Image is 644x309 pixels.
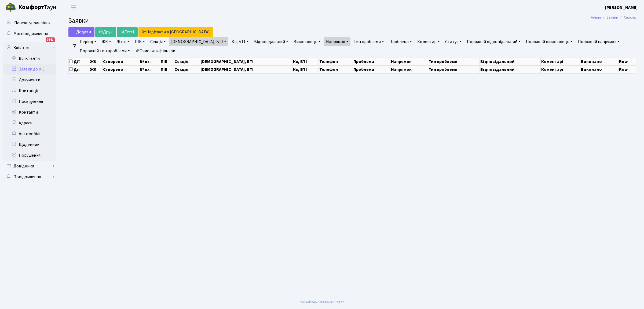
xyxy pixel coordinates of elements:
a: Заявки [606,15,618,20]
a: Документи [3,75,56,85]
th: Коментарі [541,65,580,73]
a: Друк [95,27,116,37]
th: Напрямок [390,65,428,73]
a: Період [78,37,98,46]
span: Панель управління [14,20,50,26]
a: Щоденник [3,139,56,150]
th: Тип проблеми [428,58,480,65]
span: Додати [72,29,91,35]
a: Додати [68,27,94,37]
a: [DEMOGRAPHIC_DATA], БТІ [169,37,228,46]
span: Заявки [68,16,89,25]
b: Комфорт [18,3,44,12]
a: Кв, БТІ [229,37,251,46]
a: Очистити фільтри [133,46,177,55]
th: [DEMOGRAPHIC_DATA], БТІ [200,58,292,65]
th: Виконано [580,65,619,73]
a: Посвідчення [3,96,56,107]
a: Проблема [387,37,414,46]
a: Коментар [415,37,442,46]
th: Телефон [319,58,353,65]
a: Порушення [3,150,56,161]
a: Порожній виконавець [524,37,575,46]
a: Автомобілі [3,128,56,139]
th: Виконано [580,58,619,65]
th: Секція [174,58,200,65]
a: Тип проблеми [352,37,386,46]
th: Row [619,65,636,73]
a: Admin [591,15,601,20]
a: Порожній тип проблеми [78,46,132,55]
span: Мої повідомлення [13,31,48,37]
th: ЖК [89,65,102,73]
a: Надіслати в [GEOGRAPHIC_DATA] [138,27,213,37]
th: ПІБ [160,65,174,73]
th: Відповідальний [480,58,541,65]
span: Таун [18,3,56,12]
th: Секція [174,65,200,73]
th: Кв, БТІ [292,58,319,65]
a: Напрямок [324,37,350,46]
th: Кв, БТІ [292,65,319,73]
a: [PERSON_NAME] [605,4,638,11]
a: Заявки до КК [3,64,56,75]
a: № вх. [114,37,131,46]
th: Проблема [353,65,390,73]
a: Massive Kinetic [320,299,345,305]
a: Статус [443,37,464,46]
th: [DEMOGRAPHIC_DATA], БТІ [200,65,292,73]
a: ЖК [100,37,113,46]
th: ПІБ [160,58,174,65]
th: № вх. [139,58,160,65]
th: Відповідальний [480,65,541,73]
th: Тип проблеми [428,65,480,73]
th: Проблема [353,58,390,65]
a: Квитанції [3,85,56,96]
nav: breadcrumb [583,12,644,23]
th: Дії [69,65,89,73]
th: Створено [103,65,139,73]
a: Порожній напрямок [576,37,622,46]
a: Адреси [3,118,56,128]
a: Excel [117,27,138,37]
a: Клієнти [3,42,56,53]
a: Довідники [3,161,56,171]
a: Порожній відповідальний [465,37,523,46]
th: Створено [103,58,139,65]
th: Дії [69,58,89,65]
a: Повідомлення [3,171,56,182]
th: Напрямок [390,58,428,65]
a: Контакти [3,107,56,118]
a: Виконавець [291,37,323,46]
th: Row [619,58,636,65]
a: Панель управління [3,17,56,28]
th: ЖК [89,58,102,65]
img: logo.png [5,2,16,13]
div: Розроблено . [299,299,345,305]
a: Всі клієнти [3,53,56,64]
a: ПІБ [133,37,147,46]
th: Коментарі [541,58,580,65]
button: Переключити навігацію [67,3,80,12]
li: Список [618,15,636,20]
th: № вх. [139,65,160,73]
a: Мої повідомлення3141 [3,28,56,39]
div: 3141 [46,37,55,42]
b: [PERSON_NAME] [605,5,638,10]
th: Телефон [319,65,353,73]
a: Відповідальний [252,37,290,46]
a: Секція [148,37,168,46]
